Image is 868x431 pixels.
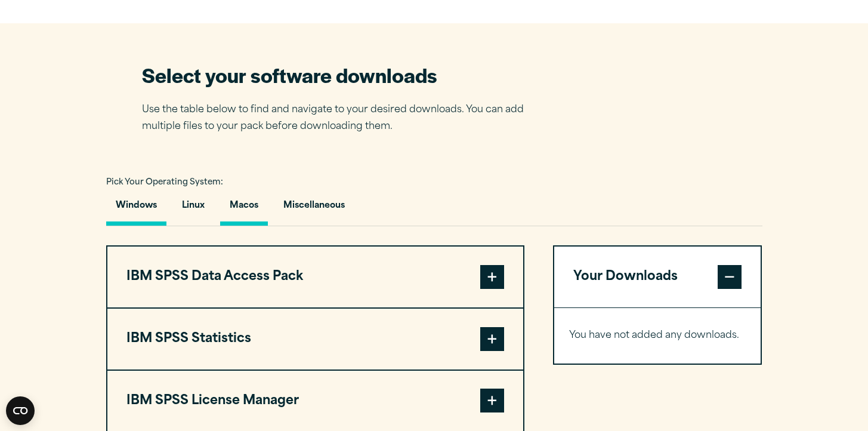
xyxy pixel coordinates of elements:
[142,61,542,88] h2: Select your software downloads
[220,192,268,226] button: Macos
[569,327,746,344] p: You have not added any downloads.
[554,307,761,364] div: Your Downloads
[274,192,354,226] button: Miscellaneous
[107,309,523,370] button: IBM SPSS Statistics
[554,247,761,307] button: Your Downloads
[172,192,214,226] button: Linux
[106,192,166,226] button: Windows
[106,178,223,186] span: Pick Your Operating System:
[107,247,523,307] button: IBM SPSS Data Access Pack
[6,396,35,425] button: Open CMP widget
[142,101,542,136] p: Use the table below to find and navigate to your desired downloads. You can add multiple files to...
